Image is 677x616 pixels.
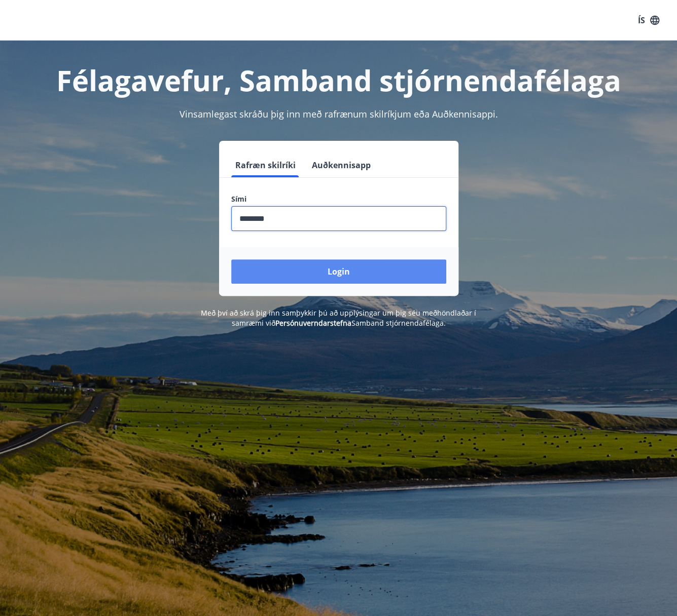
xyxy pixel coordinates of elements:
button: ÍS [632,11,665,29]
span: Með því að skrá þig inn samþykkir þú að upplýsingar um þig séu meðhöndlaðar í samræmi við Samband... [201,308,476,328]
label: Sími [231,194,446,204]
button: Rafræn skilríki [231,153,300,177]
span: Vinsamlegast skráðu þig inn með rafrænum skilríkjum eða Auðkennisappi. [180,108,498,120]
button: Auðkennisapp [308,153,375,177]
button: Login [231,259,446,284]
h1: Félagavefur, Samband stjórnendafélaga [12,61,665,99]
a: Persónuverndarstefna [275,318,351,328]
